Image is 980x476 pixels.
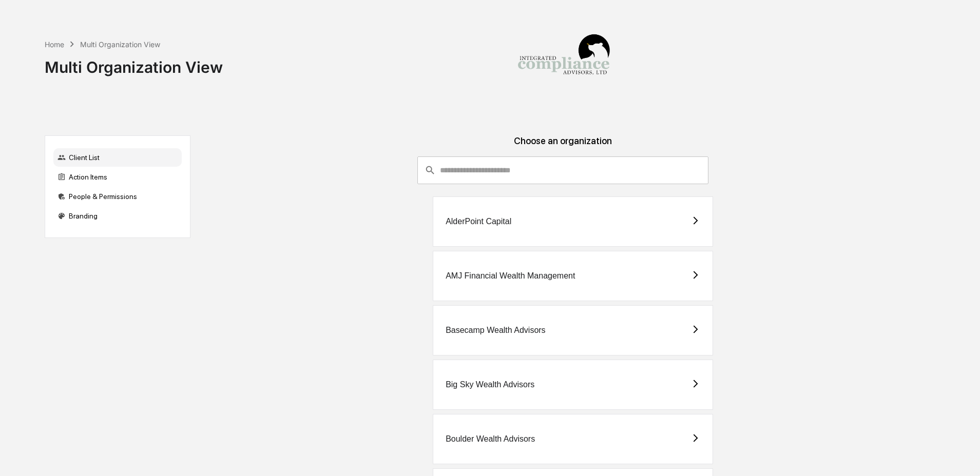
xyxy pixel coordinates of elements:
[446,271,575,281] div: AMJ Financial Wealth Management
[53,148,182,167] div: Client List
[446,326,545,335] div: Basecamp Wealth Advisors
[446,434,535,444] div: Boulder Wealth Advisors
[417,156,708,184] div: consultant-dashboard__filter-organizations-search-bar
[53,168,182,186] div: Action Items
[512,8,615,111] img: Integrated Compliance Advisors
[446,217,511,226] div: AlderPoint Capital
[446,380,534,389] div: Big Sky Wealth Advisors
[53,187,182,206] div: People & Permissions
[53,207,182,225] div: Branding
[199,135,927,156] div: Choose an organization
[45,50,223,76] div: Multi Organization View
[45,40,64,49] div: Home
[80,40,160,49] div: Multi Organization View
